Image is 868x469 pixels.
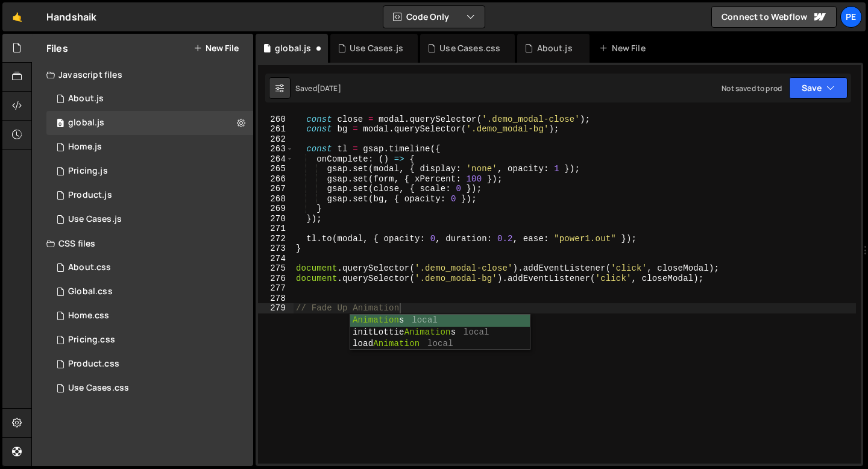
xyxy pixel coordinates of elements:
div: Use Cases.js [350,42,403,54]
div: 16572/45487.css [46,256,253,280]
span: 0 [57,119,64,129]
div: 16572/45430.js [46,159,253,183]
div: 265 [258,164,294,174]
div: 16572/45333.css [46,376,253,400]
div: Home.css [68,310,109,321]
div: 16572/45051.js [46,135,253,159]
div: Pricing.css [68,335,115,345]
div: Javascript files [32,63,253,87]
div: Global.css [68,286,113,297]
div: 16572/45431.css [46,328,253,352]
div: 270 [258,214,294,224]
div: Not saved to prod [722,83,782,93]
div: 16572/45056.css [46,304,253,328]
div: 261 [258,124,294,134]
div: 16572/45061.js [46,111,253,135]
div: 273 [258,244,294,254]
div: 262 [258,134,294,145]
div: 16572/45138.css [46,280,253,304]
div: [DATE] [317,83,341,93]
div: Use Cases.css [439,42,500,54]
div: 272 [258,234,294,244]
div: Product.css [68,359,119,370]
div: 277 [258,283,294,294]
div: 263 [258,144,294,154]
div: 268 [258,194,294,204]
div: 271 [258,224,294,234]
button: New File [193,43,239,53]
div: 269 [258,204,294,214]
div: 278 [258,294,294,304]
div: Product.js [68,190,112,201]
div: 279 [258,303,294,313]
div: global.js [68,118,104,128]
div: Handshaik [46,10,96,24]
div: About.js [68,93,104,104]
div: Saved [295,83,341,93]
div: Home.js [68,142,102,153]
div: 266 [258,174,294,184]
div: Use Cases.js [68,214,122,225]
div: Pricing.js [68,166,108,177]
div: 16572/45332.js [46,207,253,231]
div: 16572/45486.js [46,87,253,111]
div: New File [599,42,650,54]
div: 16572/45211.js [46,183,253,207]
button: Code Only [383,6,485,28]
div: 267 [258,184,294,194]
div: 276 [258,274,294,284]
div: 274 [258,254,294,264]
div: 264 [258,154,294,165]
a: Connect to Webflow [711,6,837,28]
div: CSS files [32,231,253,256]
button: Save [789,77,848,99]
a: Pe [840,6,862,28]
div: Use Cases.css [68,383,129,394]
div: global.js [275,42,311,54]
h2: Files [46,42,68,55]
div: 260 [258,115,294,125]
div: About.css [68,262,111,273]
div: 275 [258,263,294,274]
div: 16572/45330.css [46,352,253,376]
a: 🤙 [2,2,32,31]
div: About.js [537,42,573,54]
